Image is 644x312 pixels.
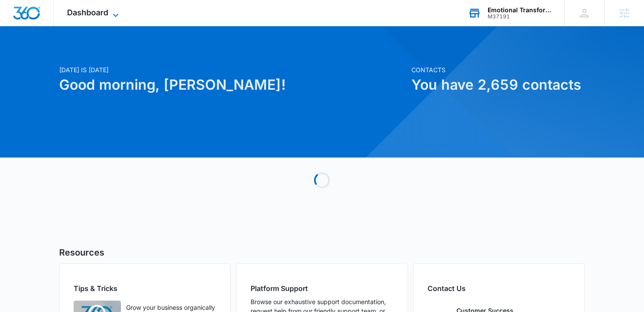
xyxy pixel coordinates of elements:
h5: Resources [59,246,585,259]
div: account name [488,7,552,14]
div: account id [488,14,552,20]
h2: Tips & Tricks [74,283,216,294]
span: Dashboard [67,8,108,17]
h1: You have 2,659 contacts [411,74,585,95]
p: [DATE] is [DATE] [59,65,406,74]
h1: Good morning, [PERSON_NAME]! [59,74,406,95]
p: Contacts [411,65,585,74]
h2: Platform Support [251,283,393,294]
h2: Contact Us [428,283,570,294]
